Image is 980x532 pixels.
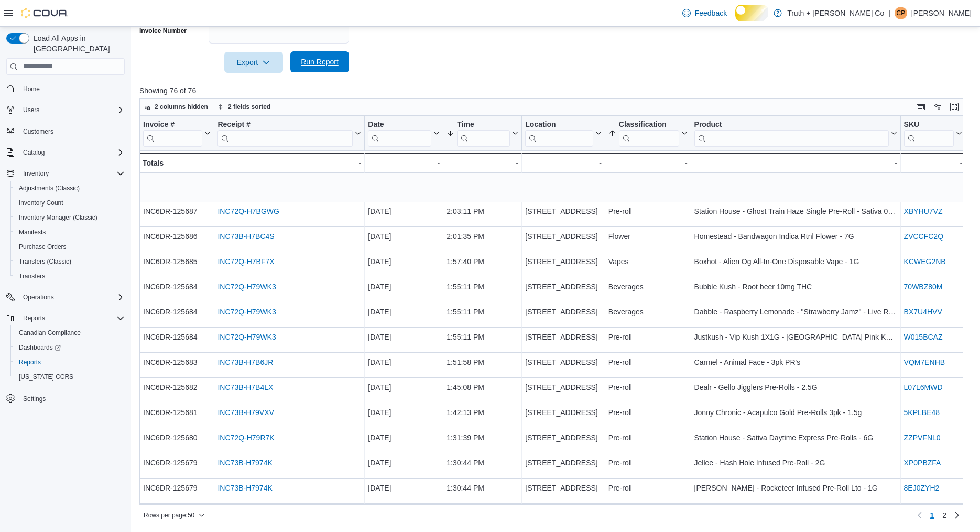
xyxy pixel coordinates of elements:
[694,205,897,218] div: Station House - Ghost Train Haze Single Pre-Roll - Sativa 0.5G
[15,197,68,209] a: Inventory Count
[608,280,688,293] div: Beverages
[525,120,593,146] div: Location
[914,101,927,113] button: Keyboard shortcuts
[143,457,211,469] div: INC6DR-125679
[217,383,273,392] a: INC73B-H7B4LX
[525,356,602,368] div: [STREET_ADDRESS]
[29,33,125,54] span: Load All Apps in [GEOGRAPHIC_DATA]
[19,358,41,366] span: Reports
[368,356,440,368] div: [DATE]
[368,230,440,243] div: [DATE]
[525,255,602,268] div: [STREET_ADDRESS]
[19,343,61,352] span: Dashboards
[23,293,54,301] span: Operations
[888,7,890,19] p: |
[15,270,125,283] span: Transfers
[525,431,602,444] div: [STREET_ADDRESS]
[23,314,45,322] span: Reports
[904,408,940,417] a: 5KPLBE48
[368,120,440,146] button: Date
[15,356,45,368] a: Reports
[228,103,270,111] span: 2 fields sorted
[608,306,688,318] div: Beverages
[217,333,276,341] a: INC72Q-H79WK3
[19,329,81,337] span: Canadian Compliance
[23,106,39,114] span: Users
[694,381,897,394] div: Dealr - Gello Jigglers Pre-Rolls - 2.5G
[457,120,510,129] div: Time
[15,226,50,238] a: Manifests
[19,257,71,266] span: Transfers (Classic)
[143,431,211,444] div: INC6DR-125680
[10,254,129,269] button: Transfers (Classic)
[19,213,97,222] span: Inventory Manager (Classic)
[447,120,518,146] button: Time
[608,120,688,146] button: Classification
[926,507,951,524] ul: Pagination for preceding grid
[2,124,129,139] button: Customers
[608,205,688,218] div: Pre-roll
[694,431,897,444] div: Station House - Sativa Daytime Express Pre-Rolls - 6G
[15,371,125,383] span: Washington CCRS
[19,167,53,180] button: Inventory
[951,509,963,522] a: Next page
[694,306,897,318] div: Dabble - Raspberry Lemonade - "Strawberry Jamz" - Live Rosin Beverage
[904,383,943,392] a: L07L6MWD
[15,270,49,283] a: Transfers
[19,393,50,405] a: Settings
[447,482,518,494] div: 1:30:44 PM
[15,255,75,268] a: Transfers (Classic)
[213,101,275,113] button: 2 fields sorted
[19,228,46,236] span: Manifests
[140,101,212,113] button: 2 columns hidden
[525,280,602,293] div: [STREET_ADDRESS]
[2,103,129,117] button: Users
[608,356,688,368] div: Pre-roll
[15,371,78,383] a: [US_STATE] CCRS
[608,482,688,494] div: Pre-roll
[15,182,84,194] a: Adjustments (Classic)
[608,406,688,419] div: Pre-roll
[447,306,518,318] div: 1:55:11 PM
[904,308,942,316] a: BX7U4HVV
[368,120,431,129] div: Date
[301,57,339,67] span: Run Report
[217,408,274,417] a: INC73B-H79VXV
[19,125,58,138] a: Customers
[913,507,964,524] nav: Pagination for preceding grid
[143,331,211,343] div: INC6DR-125684
[368,306,440,318] div: [DATE]
[368,381,440,394] div: [DATE]
[19,82,125,95] span: Home
[368,280,440,293] div: [DATE]
[2,166,129,181] button: Inventory
[368,406,440,419] div: [DATE]
[447,331,518,343] div: 1:55:11 PM
[368,482,440,494] div: [DATE]
[694,230,897,243] div: Homestead - Bandwagon Indica Rtnl Flower - 7G
[15,226,125,238] span: Manifests
[938,507,951,524] a: Page 2 of 2
[19,184,80,192] span: Adjustments (Classic)
[217,120,353,129] div: Receipt #
[2,390,129,406] button: Settings
[143,157,211,169] div: Totals
[735,5,768,21] input: Dark Mode
[217,484,272,492] a: INC73B-H7974K
[447,157,518,169] div: -
[21,8,68,18] img: Cova
[143,356,211,368] div: INC6DR-125683
[368,205,440,218] div: [DATE]
[19,392,125,405] span: Settings
[694,120,889,146] div: Product
[15,356,125,368] span: Reports
[942,510,946,520] span: 2
[2,145,129,160] button: Catalog
[447,255,518,268] div: 1:57:40 PM
[23,148,45,157] span: Catalog
[678,3,731,24] a: Feedback
[23,85,40,93] span: Home
[904,333,943,341] a: W015BCAZ
[15,241,71,253] a: Purchase Orders
[139,27,187,35] label: Invoice Number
